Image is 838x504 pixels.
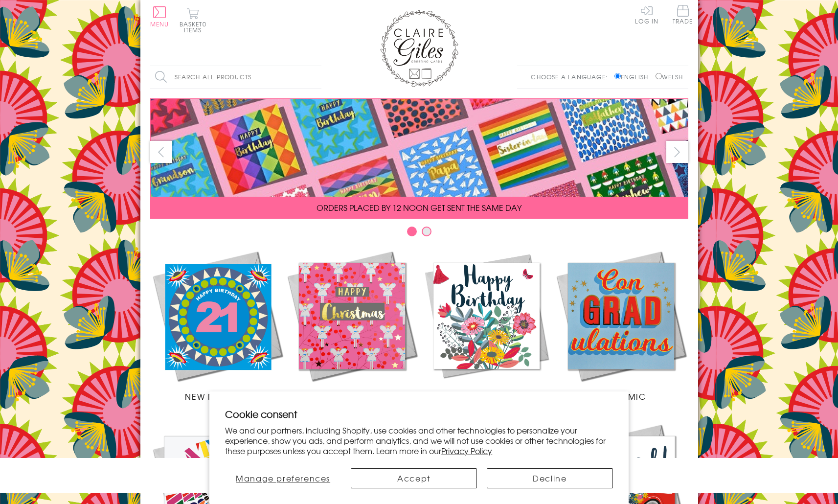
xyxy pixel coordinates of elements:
span: Menu [150,20,169,28]
button: Basket0 items [180,8,206,33]
button: Carousel Page 1 (Current Slide) [407,227,417,236]
a: New Releases [150,249,285,402]
a: Christmas [285,249,419,402]
span: ORDERS PLACED BY 12 NOON GET SENT THE SAME DAY [317,202,521,213]
input: English [614,73,621,79]
button: Carousel Page 2 [422,227,431,236]
button: Accept [351,468,477,488]
p: We and our partners, including Shopify, use cookies and other technologies to personalize your ex... [225,425,613,456]
span: Academic [596,390,646,402]
a: Log In [635,5,658,24]
button: Menu [150,6,169,27]
span: Birthdays [463,390,510,402]
button: prev [150,141,172,163]
button: next [666,141,688,163]
label: English [614,72,653,81]
p: Choose a language: [531,72,612,81]
div: Carousel Pagination [150,226,688,241]
a: Trade [673,5,693,26]
a: Privacy Policy [441,445,492,457]
a: Academic [554,249,688,402]
span: Trade [673,5,693,24]
input: Search [312,66,321,88]
h2: Cookie consent [225,407,613,421]
label: Welsh [656,72,683,81]
input: Welsh [656,73,662,79]
a: Birthdays [419,249,554,402]
img: Claire Giles Greetings Cards [380,10,458,87]
span: Manage preferences [236,472,330,484]
button: Manage preferences [225,468,341,488]
span: New Releases [185,390,249,402]
span: 0 items [184,20,206,34]
button: Decline [487,468,613,488]
input: Search all products [150,66,321,88]
span: Christmas [327,390,377,402]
